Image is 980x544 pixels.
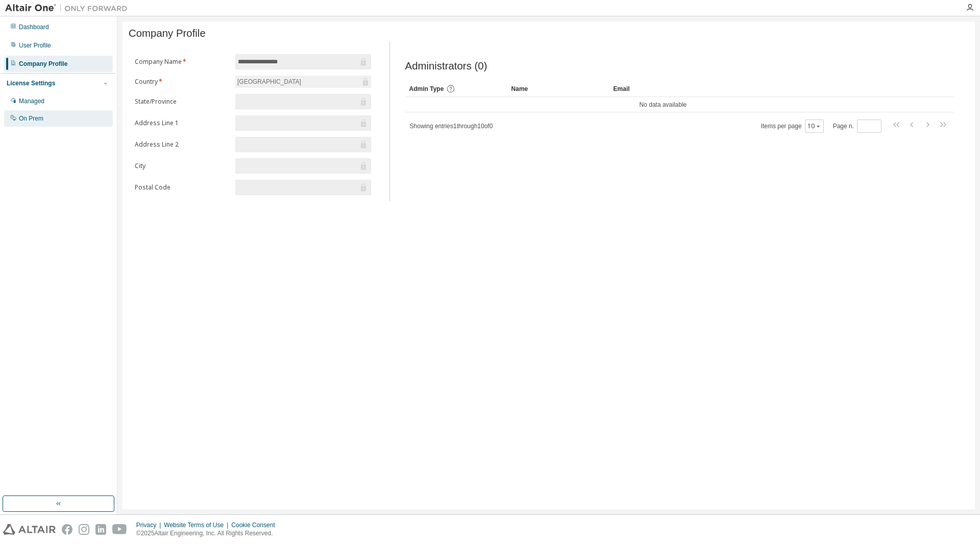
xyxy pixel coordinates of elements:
[7,79,55,87] div: License Settings
[95,524,106,535] img: linkedin.svg
[164,521,231,529] div: Website Terms of Use
[3,524,56,535] img: altair_logo.svg
[19,60,67,68] div: Company Profile
[405,97,921,112] td: No data available
[135,183,229,192] label: Postal Code
[136,529,281,538] p: © 2025 Altair Engineering, Inc. All Rights Reserved.
[135,98,229,106] label: State/Province
[19,114,43,123] div: On Prem
[135,119,229,127] label: Address Line 1
[410,123,493,130] span: Showing entries 1 through 10 of 0
[135,140,229,149] label: Address Line 2
[135,58,229,66] label: Company Name
[5,3,133,13] img: Altair One
[19,23,49,31] div: Dashboard
[833,120,881,133] span: Page n.
[614,81,707,97] div: Email
[19,97,44,105] div: Managed
[79,524,89,535] img: instagram.svg
[236,76,303,87] div: [GEOGRAPHIC_DATA]
[761,120,824,133] span: Items per page
[62,524,72,535] img: facebook.svg
[129,28,206,39] span: Company Profile
[235,76,371,88] div: [GEOGRAPHIC_DATA]
[112,524,127,535] img: youtube.svg
[511,81,605,97] div: Name
[135,78,229,86] label: Country
[136,521,164,529] div: Privacy
[409,85,444,92] span: Admin Type
[405,60,487,72] span: Administrators (0)
[19,41,51,50] div: User Profile
[807,122,821,130] button: 10
[231,521,281,529] div: Cookie Consent
[135,162,229,170] label: City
